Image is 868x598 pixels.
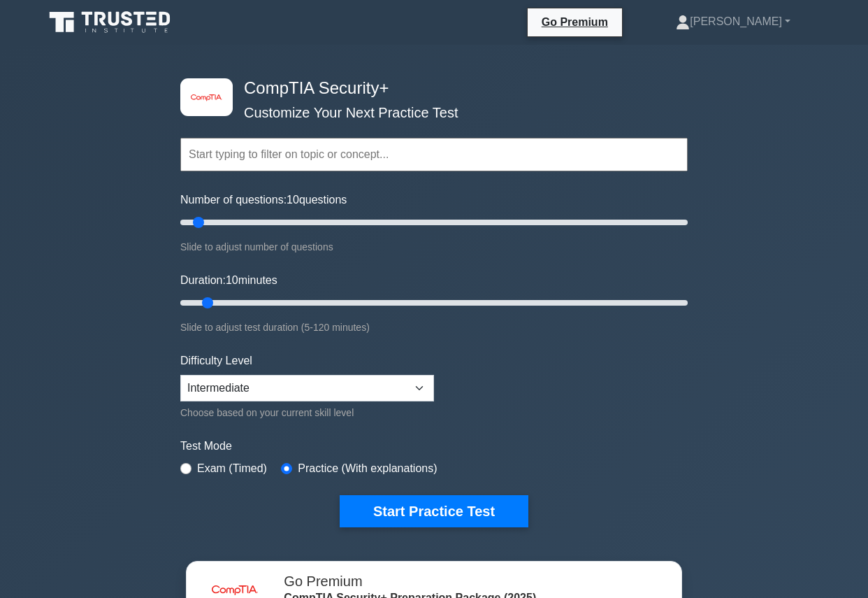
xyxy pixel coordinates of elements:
label: Difficulty Level [180,353,252,369]
a: Go Premium [533,13,616,31]
label: Number of questions: questions [180,192,347,208]
span: 10 [226,274,238,286]
input: Start typing to filter on topic or concept... [180,138,688,171]
div: Slide to adjust number of questions [180,239,688,255]
h4: CompTIA Security+ [238,78,619,99]
label: Practice (With explanations) [298,460,437,477]
a: [PERSON_NAME] [642,8,824,36]
label: Exam (Timed) [197,460,267,477]
label: Duration: minutes [180,272,277,289]
label: Test Mode [180,438,688,455]
div: Slide to adjust test duration (5-120 minutes) [180,319,688,336]
div: Choose based on your current skill level [180,404,434,421]
button: Start Practice Test [340,495,528,527]
span: 10 [287,194,299,206]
